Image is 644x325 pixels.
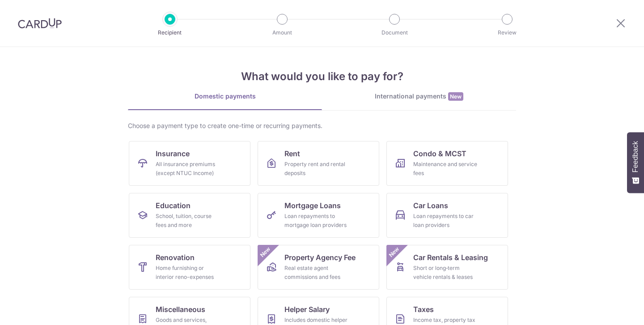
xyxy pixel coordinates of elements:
[156,200,191,211] span: Education
[249,28,315,37] p: Amount
[413,200,448,211] span: Car Loans
[284,160,349,178] div: Property rent and rental deposits
[129,245,250,290] a: RenovationHome furnishing or interior reno-expenses
[128,121,516,130] div: Choose a payment type to create one-time or recurring payments.
[413,264,478,282] div: Short or long‑term vehicle rentals & leases
[627,132,644,193] button: Feedback - Show survey
[413,212,478,230] div: Loan repayments to car loan providers
[258,245,379,290] a: Property Agency FeeReal estate agent commissions and feesNew
[386,193,508,238] a: Car LoansLoan repayments to car loan providers
[284,212,349,230] div: Loan repayments to mortgage loan providers
[18,18,62,29] img: CardUp
[258,141,379,186] a: RentProperty rent and rental deposits
[386,141,508,186] a: Condo & MCSTMaintenance and service fees
[156,264,220,282] div: Home furnishing or interior reno-expenses
[156,148,190,159] span: Insurance
[137,28,203,37] p: Recipient
[284,148,300,159] span: Rent
[156,160,220,178] div: All insurance premiums (except NTUC Income)
[284,304,330,315] span: Helper Salary
[413,148,466,159] span: Condo & MCST
[448,92,463,101] span: New
[258,193,379,238] a: Mortgage LoansLoan repayments to mortgage loan providers
[284,252,356,263] span: Property Agency Fee
[361,28,428,37] p: Document
[387,245,402,260] span: New
[156,252,195,263] span: Renovation
[284,264,349,282] div: Real estate agent commissions and fees
[156,212,220,230] div: School, tuition, course fees and more
[156,304,205,315] span: Miscellaneous
[128,92,322,101] div: Domestic payments
[322,92,516,101] div: International payments
[386,245,508,290] a: Car Rentals & LeasingShort or long‑term vehicle rentals & leasesNew
[413,304,434,315] span: Taxes
[474,28,540,37] p: Review
[129,141,250,186] a: InsuranceAll insurance premiums (except NTUC Income)
[631,141,640,172] span: Feedback
[284,200,341,211] span: Mortgage Loans
[413,252,488,263] span: Car Rentals & Leasing
[129,193,250,238] a: EducationSchool, tuition, course fees and more
[258,245,273,260] span: New
[128,68,516,85] h4: What would you like to pay for?
[413,160,478,178] div: Maintenance and service fees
